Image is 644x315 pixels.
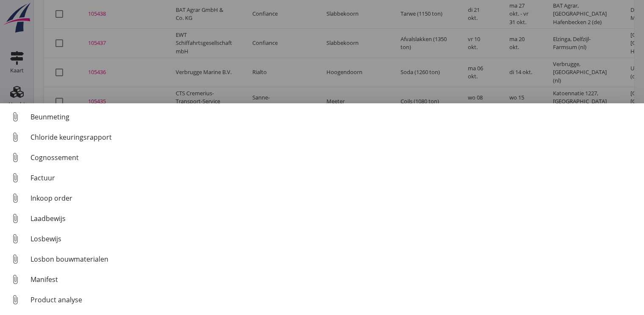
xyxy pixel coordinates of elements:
div: Beunmeting [30,112,637,122]
i: attach_file [8,191,22,205]
div: Factuur [30,173,637,183]
div: Laadbewijs [30,213,637,224]
i: attach_file [8,252,22,266]
div: Cognossement [30,152,637,163]
i: attach_file [8,232,22,246]
i: attach_file [8,273,22,286]
div: Chloride keuringsrapport [30,132,637,142]
div: Losbewijs [30,234,637,244]
i: attach_file [8,151,22,164]
div: Product analyse [30,295,637,305]
i: attach_file [8,130,22,144]
div: Losbon bouwmaterialen [30,254,637,264]
div: Inkoop order [30,193,637,203]
i: attach_file [8,212,22,225]
i: attach_file [8,171,22,185]
i: attach_file [8,110,22,124]
div: Manifest [30,274,637,285]
i: attach_file [8,293,22,307]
